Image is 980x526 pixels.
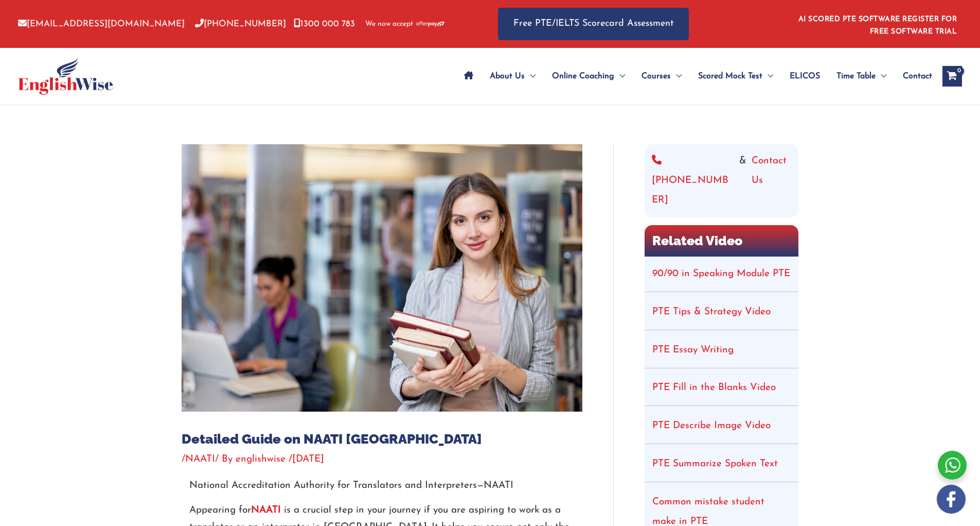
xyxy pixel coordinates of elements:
span: [DATE] [292,454,324,464]
div: / / By / [182,452,582,467]
a: englishwise [236,454,289,464]
a: PTE Summarize Spoken Text [652,459,778,469]
img: Afterpay-Logo [416,21,444,27]
a: [PHONE_NUMBER] [195,20,286,28]
span: Scored Mock Test [698,58,762,94]
span: Menu Toggle [525,58,536,94]
img: cropped-ew-logo [18,58,113,95]
span: Courses [642,58,671,94]
nav: Site Navigation: Main Menu [456,58,932,94]
a: 90/90 in Speaking Module PTE [652,269,790,279]
strong: NAATI [251,505,281,515]
a: PTE Fill in the Blanks Video [652,383,776,393]
aside: Header Widget 1 [792,7,962,41]
div: & [652,151,791,210]
a: View Shopping Cart, empty [942,66,962,87]
span: Menu Toggle [876,58,886,94]
a: Free PTE/IELTS Scorecard Assessment [498,8,689,40]
h2: Related Video [645,225,798,257]
span: We now accept [365,19,413,29]
span: Menu Toggle [671,58,682,94]
a: NAATI [251,505,284,515]
a: CoursesMenu Toggle [633,58,690,94]
span: Menu Toggle [762,58,773,94]
span: Menu Toggle [614,58,625,94]
a: Time TableMenu Toggle [828,58,895,94]
span: Online Coaching [552,58,614,94]
a: 1300 000 783 [294,20,355,28]
a: Scored Mock TestMenu Toggle [690,58,781,94]
h1: Detailed Guide on NAATI [GEOGRAPHIC_DATA] [182,431,582,447]
a: Contact Us [752,151,791,210]
a: About UsMenu Toggle [482,58,544,94]
span: englishwise [236,454,286,464]
a: Contact [895,58,932,94]
span: ELICOS [790,58,820,94]
span: Contact [903,58,932,94]
a: NAATI [185,454,215,464]
span: Time Table [836,58,876,94]
p: National Accreditation Authority for Translators and Interpreters—NAATI [189,477,575,494]
a: ELICOS [781,58,828,94]
a: PTE Tips & Strategy Video [652,307,771,317]
a: PTE Describe Image Video [652,421,771,431]
img: white-facebook.png [937,485,966,514]
span: About Us [490,58,525,94]
a: PTE Essay Writing [652,345,734,355]
a: Online CoachingMenu Toggle [544,58,633,94]
a: [PHONE_NUMBER] [652,151,734,210]
a: [EMAIL_ADDRESS][DOMAIN_NAME] [18,20,185,28]
a: AI SCORED PTE SOFTWARE REGISTER FOR FREE SOFTWARE TRIAL [798,15,957,36]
